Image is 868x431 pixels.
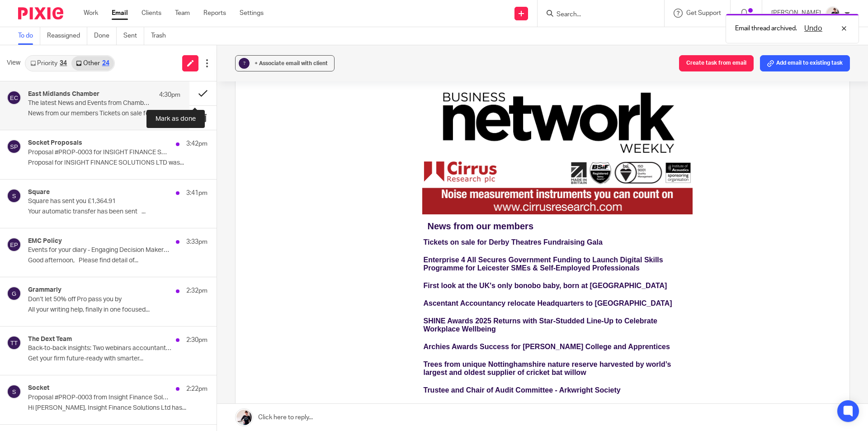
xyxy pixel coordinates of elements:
button: Undo [802,23,825,34]
img: svg%3E [7,336,21,350]
a: Settings [240,9,264,18]
a: Team [175,9,190,18]
p: Hi [PERSON_NAME], Insight Finance Solutions Ltd has... [28,404,208,412]
button: ? + Associate email with client [235,55,335,71]
img: svg%3E [7,90,21,105]
button: Create task from email [679,55,754,71]
a: Reassigned [47,27,87,45]
img: svg%3E [7,237,21,252]
a: Enterprise 4 All Secures Government Funding to Launch Digital Skills Programme for Leicester SMEs... [145,264,413,285]
p: Proposal for INSIGHT FINANCE SOLUTIONS LTD was... [28,159,208,167]
p: 3:42pm [186,139,208,148]
img: svg%3E [7,139,21,154]
p: 2:22pm [186,384,208,393]
a: Trustee and Chair of Audit Committee - Arkwright Society [145,394,343,407]
img: 562d558a-298b-ec11-93b0-000d3aba4ff9 [148,86,410,170]
img: 466462e7-f9b5-ee11-a569-0022489ba031 [144,0,414,82]
a: Trees from unique Nottinghamshire nature reserve harvested by world’s largest and oldest supplier... [145,369,413,390]
span: News from our members [149,232,255,242]
p: 3:41pm [186,189,208,198]
a: Priority34 [26,56,71,71]
p: Get your firm future-ready with smarter... [28,355,208,363]
span: Tickets on sale for Derby Theatres Fundraising Gala [145,249,324,257]
p: Your automatic transfer has been sent ﻿͏ ﻿͏ ﻿͏... [28,208,208,216]
p: 2:32pm [186,286,208,295]
a: Reports [203,9,226,18]
img: svg%3E [7,189,21,203]
img: Pixie [18,7,63,19]
img: AV307615.jpg [826,6,840,21]
span: + Associate email with client [255,61,328,66]
a: Clients [142,9,161,18]
img: 21123e84-3127-f011-8c4e-000d3a675b46 [144,171,414,225]
h4: East Midlands Chamber [28,90,99,98]
h4: Grammarly [28,286,61,294]
p: News from our members Tickets on sale for [GEOGRAPHIC_DATA]... [28,110,180,118]
a: Other24 [71,56,113,71]
a: Tickets on sale for Derby Theatres Fundraising Gala [145,246,325,260]
a: Archies Awards Success for [PERSON_NAME] College and Apprentices [145,351,392,364]
p: The latest News and Events from Chamber members [28,99,150,107]
p: Proposal #PROP-0003 from Insight Finance Solutions Ltd for Review [28,394,172,402]
p: 2:30pm [186,336,208,345]
div: 24 [102,60,109,66]
span: View [7,58,20,68]
p: Good afternoon, Please find detail of... [28,257,208,265]
span: Trustee and Chair of Audit Committee - Arkwright Society [145,397,342,405]
span: Archies Awards Success for [PERSON_NAME] College and Apprentices [145,353,392,361]
h4: Socket [28,384,49,392]
a: Done [94,27,117,45]
span: SHINE Awards 2025 Returns with Star-Studded Line-Up to Celebrate Workplace Wellbeing [145,327,413,344]
a: Ascentant Accountancy relocate Headquarters to [GEOGRAPHIC_DATA] [145,308,394,321]
h4: Socket Proposals [28,139,82,147]
p: Don’t let 50% off Pro pass you by [28,296,172,303]
p: All your writing help, finally in one focused... [28,306,208,314]
h4: Square [28,189,50,196]
a: Trash [151,27,173,45]
a: Work [84,9,98,18]
a: Sent [123,27,144,45]
span: Enterprise 4 All Secures Government Funding to Launch Digital Skills Programme for Leicester SMEs... [145,266,413,283]
p: Square has sent you £1,364.91 [28,198,172,205]
a: To do [18,27,40,45]
p: Email thread archived. [735,24,797,33]
p: Back-to-back insights: Two webinars accountants can’t miss [28,345,172,352]
div: 34 [60,60,67,66]
p: 3:33pm [186,237,208,246]
span: First look at the UK's only bonobo baby, born at [GEOGRAPHIC_DATA] [145,292,389,300]
p: 4:30pm [159,90,180,99]
span: Ascentant Accountancy relocate Headquarters to [GEOGRAPHIC_DATA] [145,310,394,318]
a: First look at the UK's only bonobo baby, born at [GEOGRAPHIC_DATA] [145,290,389,303]
h4: The Dext Team [28,336,72,343]
img: svg%3E [7,384,21,399]
img: svg%3E [7,286,21,301]
p: Proposal #PROP-0003 for INSIGHT FINANCE SOLUTIONS LTD was approved! [28,149,172,156]
span: Trees from unique Nottinghamshire nature reserve harvested by world’s largest and oldest supplier... [145,371,413,387]
a: SHINE Awards 2025 Returns with Star-Studded Line-Up to Celebrate Workplace Wellbeing [145,325,413,346]
a: Email [112,9,128,18]
p: Events for your diary - Engaging Decision Makers, State of the Economy and Energy Conferences, Su... [28,246,172,254]
button: Add email to existing task [760,55,850,71]
div: ? [239,58,250,69]
h4: EMC Policy [28,237,62,245]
